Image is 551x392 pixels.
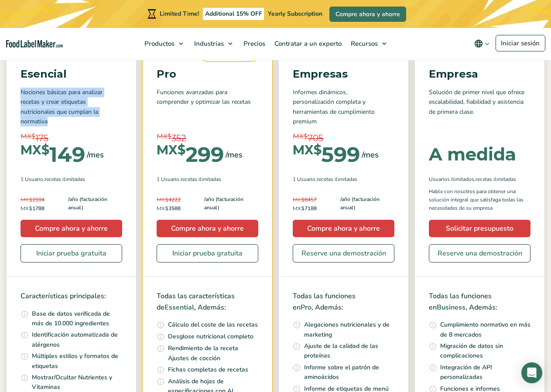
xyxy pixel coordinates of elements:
div: 149 [21,144,85,165]
del: 2104 [21,196,44,203]
span: MX$ [293,205,305,211]
a: Compre ahora y ahorre [329,7,406,22]
a: Compre ahora y ahorre [157,220,258,237]
span: /año (facturación anual) [68,195,122,213]
span: Business [437,303,465,312]
span: Precios [241,39,266,48]
a: Iniciar prueba gratuita [21,244,122,262]
p: Pro [157,66,258,82]
span: /mes [226,149,243,161]
span: 1788 [21,195,68,213]
a: Precios [239,28,268,59]
span: 7188 [293,195,340,213]
span: MX$ [21,132,35,142]
del: 8457 [293,196,317,203]
span: MX$ [157,196,168,203]
p: Informes dinámicos, personalización completa y herramientas de cumplimiento premium [293,88,394,127]
p: Hable con nosotros para obtener una solución integral que satisfaga todas las necesidades de su e... [429,187,530,213]
p: Esencial [21,66,122,82]
span: Recetas ilimitadas [476,175,516,183]
p: Funciones avanzadas para comprender y optimizar las recetas [157,88,258,127]
span: 705 [308,132,323,145]
p: Rendimiento de la receta Ajustes de cocción [168,344,258,363]
p: Cumplimiento normativo en más de 8 mercados [440,320,530,340]
p: Nociones básicas para analizar recetas y crear etiquetas nutricionales que cumplan la normativa [21,88,122,127]
span: MX$ [293,144,322,157]
span: Recetas ilimitadas [44,175,85,183]
del: 4222 [157,196,181,203]
p: Identificación automatizada de alérgenos [32,330,122,350]
span: /mes [87,149,104,161]
span: /año (facturación anual) [340,195,394,213]
a: Recursos [346,28,391,59]
p: Cálculo del coste de las recetas [168,320,258,330]
div: Open Intercom Messenger [521,362,542,383]
p: Solución de primer nivel que ofrece escalabilidad, fiabilidad y asistencia de primera clase. [429,88,530,127]
a: Compre ahora y ahorre [21,220,122,237]
p: Empresa [429,66,530,82]
span: MX$ [21,196,32,203]
span: Contratar a un experto [272,39,342,48]
p: Ajuste de la calidad de las proteínas [304,341,394,361]
p: Empresas [293,66,394,82]
a: Solicitar presupuesto [429,220,530,237]
span: MX$ [157,132,171,142]
p: Base de datos verificada de más de 10.000 ingredientes [32,309,122,329]
p: Todas las funciones en , Además: [429,291,530,313]
span: MX$ [21,205,32,211]
a: Contratar a un experto [270,28,344,59]
span: Essential [164,303,194,312]
p: Migración de datos sin complicaciones [440,341,530,361]
p: Características principales: [21,291,122,302]
div: 599 [293,144,360,165]
span: Recursos [348,39,379,48]
a: Iniciar sesión [496,35,545,51]
span: MX$ [21,144,49,157]
span: 175 [35,132,48,145]
p: Integración de API personalizadas [440,363,530,382]
span: 1 Usuario, [21,175,44,183]
a: Productos [140,28,188,59]
div: A medida [429,146,516,163]
a: Compre ahora y ahorre [293,220,394,237]
span: 1 Usuario, [157,175,181,183]
a: Industrias [190,28,237,59]
span: Recetas ilimitadas [317,175,357,183]
span: 1 Usuario, [293,175,317,183]
p: Todas las características de , Además: [157,291,258,313]
span: MX$ [157,144,185,157]
p: Todas las funciones en , Además: [293,291,394,313]
span: MX$ [157,205,168,211]
span: /año (facturación anual) [204,195,258,213]
span: Additional 15% OFF [203,8,264,20]
div: 299 [157,144,224,165]
span: 3588 [157,195,204,213]
p: Informe sobre el patrón de aminoácidos [304,363,394,382]
span: Limited Time! [160,10,199,18]
p: Fichas completas de recetas [168,365,248,375]
span: Recetas ilimitadas [181,175,221,183]
span: Usuarios ilimitados, [429,175,476,183]
p: Alegaciones nutricionales y de marketing [304,320,394,340]
span: Yearly Subscription [268,10,322,18]
span: 352 [171,132,186,145]
a: Iniciar prueba gratuita [157,244,258,262]
p: Desglose nutricional completo [168,332,253,341]
p: Múltiples estilos y formatos de etiquetas [32,351,122,371]
a: Reserve una demostración [429,244,530,262]
span: MX$ [293,196,305,203]
span: Productos [142,39,175,48]
span: Pro [301,303,311,312]
span: /mes [362,149,379,161]
button: Change language [468,35,496,52]
a: Food Label Maker homepage [6,40,63,48]
a: Reserve una demostración [293,244,394,262]
span: Industrias [192,39,225,48]
span: MX$ [293,132,308,142]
